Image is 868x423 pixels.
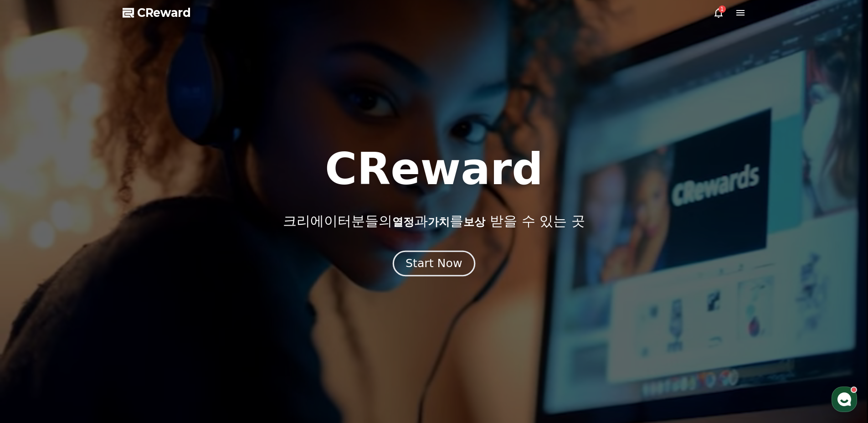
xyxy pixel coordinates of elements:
a: CReward [123,5,191,20]
div: 1 [719,5,726,13]
a: 홈 [3,289,60,312]
span: 대화 [83,303,94,310]
span: 설정 [141,303,152,310]
a: Start Now [395,260,473,269]
span: 가치 [428,216,450,228]
span: 보상 [463,216,485,228]
button: Start Now [393,251,475,277]
a: 설정 [118,289,175,312]
div: Start Now [406,256,462,271]
a: 1 [713,7,724,18]
h1: CReward [325,147,543,191]
span: 홈 [29,303,34,310]
a: 대화 [60,289,118,312]
span: CReward [137,5,191,20]
p: 크리에이터분들의 과 를 받을 수 있는 곳 [283,213,585,229]
span: 열정 [392,216,414,228]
